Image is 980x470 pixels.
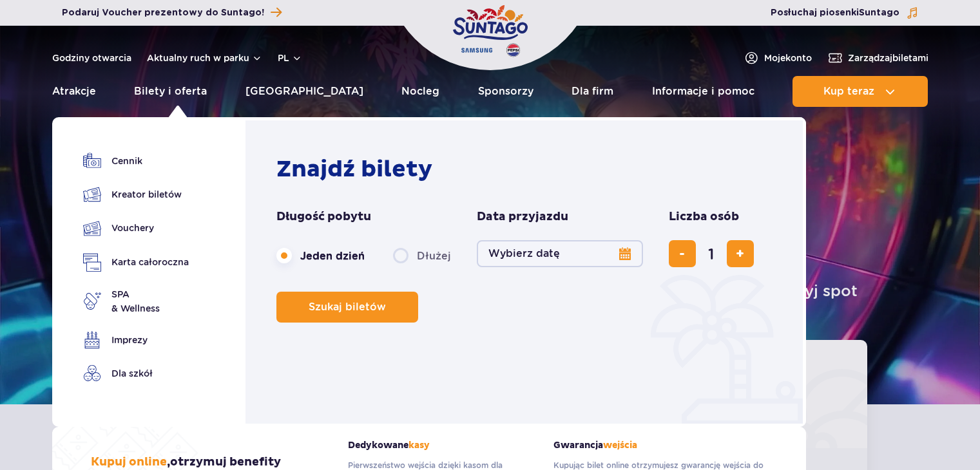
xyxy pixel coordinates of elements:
a: Dla szkół [83,364,189,382]
strong: Dedykowane [348,440,534,451]
span: Szukaj biletów [309,301,386,313]
a: Informacje i pomoc [652,76,754,107]
a: Godziny otwarcia [52,52,131,64]
span: Długość pobytu [276,209,371,225]
h2: Znajdź bilety [276,155,778,183]
span: Zarządzaj biletami [848,52,928,64]
span: Kup teraz [823,86,874,97]
a: SPA& Wellness [83,287,189,315]
label: Jeden dzień [276,242,365,269]
a: Sponsorzy [478,76,533,107]
label: Dłużej [393,242,451,269]
button: pl [278,52,302,64]
a: Zarządzajbiletami [827,50,928,66]
button: Kup teraz [793,76,928,107]
a: [GEOGRAPHIC_DATA] [245,76,363,107]
input: liczba biletów [696,238,727,269]
a: Kreator biletów [83,185,189,203]
a: Dla firm [572,76,613,107]
a: Bilety i oferta [134,76,207,107]
span: Liczba osób [669,209,739,225]
a: Mojekonto [744,50,812,66]
button: dodaj bilet [727,240,754,267]
a: Atrakcje [52,76,96,107]
span: Data przyjazdu [477,209,568,225]
a: Karta całoroczna [83,253,189,272]
button: Aktualny ruch w parku [147,53,262,63]
a: Imprezy [83,331,189,349]
span: kasy [408,440,430,451]
h3: , otrzymuj benefity [91,455,281,470]
form: Planowanie wizyty w Park of Poland [276,209,778,323]
span: Moje konto [764,52,812,64]
button: Szukaj biletów [276,292,418,323]
button: usuń bilet [669,240,696,267]
a: Vouchery [83,219,189,238]
a: Cennik [83,152,189,170]
span: wejścia [603,440,637,451]
span: Kupuj online [91,455,167,469]
strong: Gwarancja [553,440,767,451]
span: SPA & Wellness [111,287,160,315]
button: Wybierz datę [477,240,643,267]
a: Nocleg [401,76,439,107]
